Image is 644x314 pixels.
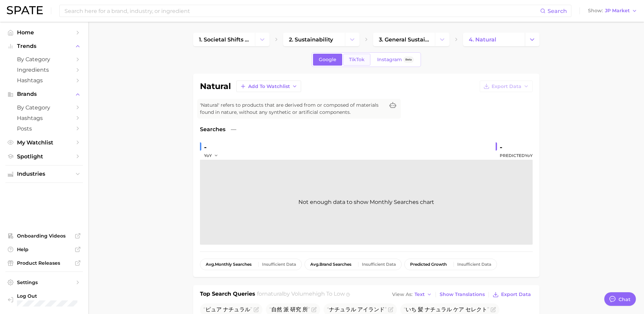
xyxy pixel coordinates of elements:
h1: Top Search Queries [200,290,255,299]
button: Flag as miscategorized or irrelevant [491,307,496,312]
span: — [231,125,236,134]
span: 4. natural [469,36,496,43]
button: Flag as miscategorized or irrelevant [388,307,393,312]
a: My Watchlist [5,137,83,148]
a: InstagramBeta [371,54,420,66]
a: Hashtags [5,75,83,86]
button: Flag as miscategorized or irrelevant [311,307,317,312]
a: Onboarding Videos [5,231,83,241]
span: Instagram [377,57,402,63]
span: Beta [405,57,412,63]
a: Spotlight [5,151,83,162]
span: Google [319,57,336,63]
button: Add to Watchlist [236,81,301,92]
abbr: average [310,262,319,267]
a: Product Releases [5,258,83,268]
span: YoY [204,153,212,158]
span: Export Data [501,292,531,297]
div: - [500,142,533,153]
button: Change Category [525,33,539,46]
a: Home [5,27,83,38]
span: 'Natural' refers to products that are derived from or composed of materials found in nature, with... [200,102,385,116]
span: Posts [17,125,71,132]
div: Insufficient Data [262,262,296,267]
a: Log out. Currently logged in with e-mail jek@cosmax.com. [5,291,83,309]
span: いち 髪 ナチュラル ケア セレクト [404,306,489,313]
a: 1. societal shifts & culture [193,33,255,46]
button: ShowJP Market [586,6,639,15]
div: Insufficient Data [457,262,491,267]
button: Brands [5,89,83,99]
span: Brands [17,91,71,97]
span: brand searches [310,262,351,267]
span: YoY [525,153,533,158]
span: View As [392,293,412,296]
span: Searches [200,125,225,134]
span: Add to Watchlist [248,84,290,89]
span: ナチュラル アイランド [327,306,387,313]
button: Export Data [491,290,532,299]
h2: for by Volume [257,290,345,299]
span: Hashtags [17,115,71,121]
span: by Category [17,104,71,111]
span: Settings [17,279,71,285]
button: Trends [5,41,83,51]
button: Export Data [480,81,533,92]
span: Hashtags [17,77,71,84]
button: Change Category [435,33,449,46]
span: Industries [17,171,71,177]
input: Search here for a brand, industry, or ingredient [64,5,540,17]
button: Show Translations [438,290,486,299]
a: Help [5,244,83,255]
span: Spotlight [17,153,71,160]
span: Log Out [17,293,77,299]
a: TikTok [343,54,370,66]
span: high to low [312,291,345,297]
span: monthly searches [206,262,252,267]
a: Hashtags [5,113,83,123]
h1: natural [200,82,231,90]
div: Not enough data to show Monthly Searches chart [200,160,533,245]
a: 4. natural [463,33,525,46]
span: Ingredients [17,67,71,73]
span: Trends [17,43,71,49]
a: Google [313,54,342,66]
span: 3. general sustainability topics [379,36,429,43]
button: Flag as miscategorized or irrelevant [254,307,259,312]
button: avg.monthly searchesInsufficient Data [200,259,302,270]
span: Show Translations [440,292,485,297]
span: Show [588,9,603,13]
a: 3. general sustainability topics [373,33,435,46]
span: by Category [17,56,71,63]
button: predicted growthInsufficient Data [404,259,497,270]
span: My Watchlist [17,139,71,146]
span: predicted growth [410,262,447,267]
span: Help [17,246,71,252]
div: Insufficient Data [362,262,396,267]
a: by Category [5,102,83,113]
img: SPATE [7,6,43,14]
span: Search [548,8,567,14]
span: Product Releases [17,260,71,266]
span: Onboarding Videos [17,233,71,239]
span: Home [17,29,71,36]
span: Predicted [500,152,533,160]
button: Change Category [345,33,360,46]
span: JP Market [605,9,630,13]
span: 1. societal shifts & culture [199,36,249,43]
div: - [204,142,223,153]
a: Ingredients [5,65,83,75]
abbr: average [206,262,215,267]
button: View AsText [390,290,434,299]
span: Export Data [492,84,521,89]
a: Settings [5,277,83,287]
span: Text [415,293,425,296]
a: Posts [5,123,83,134]
button: Industries [5,169,83,179]
button: Change Category [255,33,270,46]
a: 2. sustainability [283,33,345,46]
span: 2. sustainability [289,36,333,43]
a: by Category [5,54,83,65]
button: avg.brand searchesInsufficient Data [305,259,402,270]
span: TikTok [349,57,365,63]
